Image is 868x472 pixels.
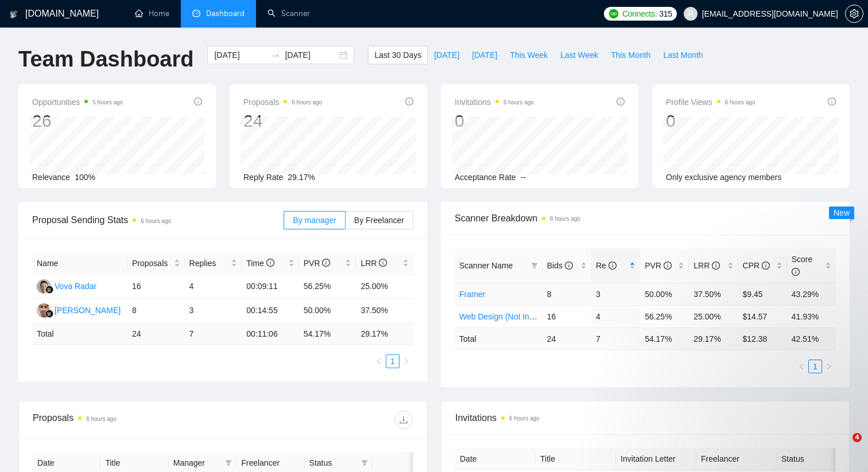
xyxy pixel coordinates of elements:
[292,99,322,106] time: 6 hours ago
[738,283,787,305] td: $9.45
[829,433,857,461] iframe: Intercom live chat
[466,46,503,64] button: [DATE]
[828,97,836,106] span: info-circle
[37,303,51,318] img: AI
[271,50,280,60] span: to
[554,46,604,64] button: Last Week
[394,411,413,429] button: download
[45,310,53,318] img: gigradar-bm.png
[243,110,322,132] div: 24
[459,261,513,270] span: Scanner Name
[368,46,428,64] button: Last 30 Days
[663,49,703,61] span: Last Month
[242,299,299,323] td: 00:14:55
[738,305,787,327] td: $14.57
[531,262,538,269] span: filter
[32,110,123,132] div: 26
[266,259,274,267] span: info-circle
[400,354,413,368] button: right
[550,216,580,222] time: 6 hours ago
[32,323,127,345] td: Total
[214,49,266,61] input: Start date
[32,213,284,227] span: Proposal Sending Stats
[359,454,370,471] span: filter
[225,459,232,466] span: filter
[309,457,356,469] span: Status
[609,9,618,18] img: upwork-logo.png
[509,415,540,422] time: 6 hours ago
[657,46,709,64] button: Last Month
[455,411,835,425] span: Invitations
[135,9,169,18] a: homeHome
[55,280,96,292] div: Vova Radar
[356,323,413,345] td: 29.17 %
[666,95,755,109] span: Profile Views
[455,95,534,109] span: Invitations
[127,252,185,275] th: Proposals
[609,262,617,270] span: info-circle
[455,448,536,470] th: Date
[809,360,821,373] a: 1
[379,259,387,267] span: info-circle
[808,360,822,373] li: 1
[795,360,808,373] li: Previous Page
[503,46,554,64] button: This Week
[271,50,280,60] span: swap-right
[243,95,322,109] span: Proposals
[299,323,356,345] td: 54.17 %
[45,286,53,294] img: gigradar-bm.png
[356,299,413,323] td: 37.50%
[536,448,616,470] th: Title
[455,173,516,182] span: Acceptance Rate
[846,9,863,18] span: setting
[322,259,330,267] span: info-circle
[293,216,336,225] span: By manager
[689,305,738,327] td: 25.00%
[37,279,51,294] img: VR
[792,255,813,276] span: Score
[834,208,850,217] span: New
[361,459,368,466] span: filter
[288,173,315,182] span: 29.17%
[37,305,121,314] a: AI[PERSON_NAME]
[696,448,777,470] th: Freelancer
[268,9,310,18] a: searchScanner
[185,299,242,323] td: 3
[565,262,573,270] span: info-circle
[640,283,689,305] td: 50.00%
[455,211,836,225] span: Scanner Breakdown
[795,360,808,373] button: left
[127,323,185,345] td: 24
[542,283,591,305] td: 8
[10,5,18,24] img: logo
[822,360,836,373] button: right
[472,49,497,61] span: [DATE]
[434,49,459,61] span: [DATE]
[542,305,591,327] td: 16
[455,110,534,132] div: 0
[738,327,787,350] td: $ 12.38
[18,46,193,73] h1: Team Dashboard
[141,218,171,224] time: 6 hours ago
[689,283,738,305] td: 37.50%
[299,275,356,299] td: 56.25%
[743,261,770,270] span: CPR
[762,262,770,270] span: info-circle
[845,5,863,23] button: setting
[189,257,229,270] span: Replies
[375,358,382,365] span: left
[354,216,404,225] span: By Freelancer
[666,173,782,182] span: Only exclusive agency members
[185,323,242,345] td: 7
[242,323,299,345] td: 00:11:06
[194,97,202,106] span: info-circle
[503,99,534,106] time: 6 hours ago
[845,9,863,18] a: setting
[223,454,234,471] span: filter
[617,97,625,106] span: info-circle
[852,433,862,442] span: 4
[395,415,412,424] span: download
[386,354,400,368] li: 1
[400,354,413,368] li: Next Page
[712,262,720,270] span: info-circle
